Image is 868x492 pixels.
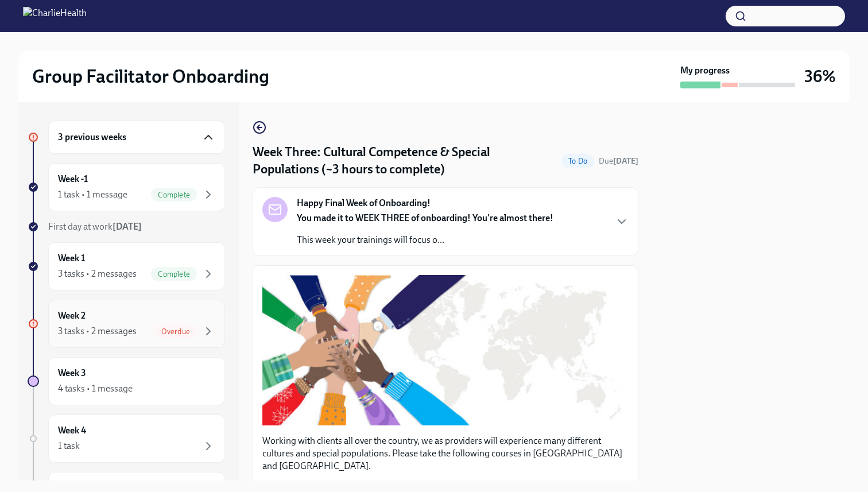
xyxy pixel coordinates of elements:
span: Due [599,156,638,166]
a: Week 13 tasks • 2 messagesComplete [28,242,225,290]
div: 4 tasks • 1 message [58,382,133,395]
h4: Week Three: Cultural Competence & Special Populations (~3 hours to complete) [253,144,557,178]
button: Zoom image [262,275,629,425]
a: Week 41 task [28,414,225,463]
div: 3 tasks • 2 messages [58,268,137,280]
h3: 36% [804,66,836,87]
a: Week -11 task • 1 messageComplete [28,163,225,211]
span: First day at work [48,221,142,232]
div: 3 previous weeks [48,121,225,154]
div: 1 task • 1 message [58,188,127,201]
p: Working with clients all over the country, we as providers will experience many different culture... [262,435,629,472]
strong: My progress [680,64,730,77]
img: CharlieHealth [23,7,87,25]
h6: Week -1 [58,173,88,185]
p: This week your trainings will focus o... [297,234,553,246]
h6: Week 4 [58,424,86,437]
a: Week 23 tasks • 2 messagesOverdue [28,300,225,348]
a: Week 34 tasks • 1 message [28,357,225,405]
span: Overdue [154,327,197,336]
strong: You made it to WEEK THREE of onboarding! You're almost there! [297,212,553,223]
strong: [DATE] [613,156,638,166]
span: Complete [151,191,197,199]
div: 3 tasks • 2 messages [58,325,137,338]
h6: Week 3 [58,367,86,379]
span: To Do [561,157,594,165]
h2: Group Facilitator Onboarding [32,65,269,88]
a: First day at work[DATE] [28,220,225,233]
h6: Week 1 [58,252,85,265]
strong: Happy Final Week of Onboarding! [297,197,431,210]
strong: [DATE] [113,221,142,232]
span: September 23rd, 2025 10:00 [599,156,638,166]
span: Complete [151,270,197,278]
h6: Week 2 [58,309,86,322]
h6: 3 previous weeks [58,131,126,144]
div: 1 task [58,440,80,452]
